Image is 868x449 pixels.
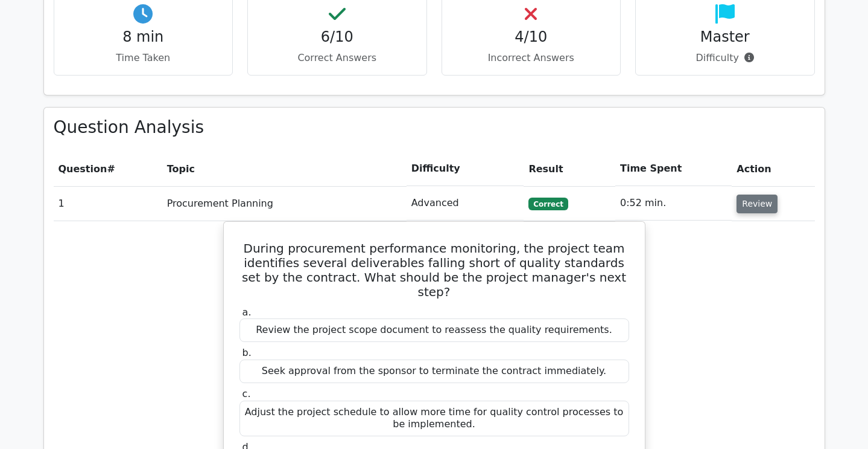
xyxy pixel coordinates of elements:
h4: 8 min [64,28,223,46]
td: 1 [54,186,162,221]
span: a. [242,306,252,318]
th: Action [732,152,814,186]
div: Seek approval from the sponsor to terminate the contract immediately. [239,360,629,383]
th: Time Spent [615,152,732,186]
th: Result [524,152,615,186]
span: c. [242,388,251,399]
h4: 6/10 [258,28,417,46]
h4: Master [645,28,805,46]
div: Adjust the project schedule to allow more time for quality control processes to be implemented. [239,401,629,437]
p: Incorrect Answers [452,51,611,65]
td: 0:52 min. [615,186,732,221]
span: Correct [528,198,568,210]
th: # [54,152,162,186]
th: Topic [162,152,407,186]
td: Advanced [407,186,524,221]
h3: Question Analysis [54,117,815,138]
div: Review the project scope document to reassess the quality requirements. [239,318,629,342]
p: Correct Answers [258,51,417,65]
span: Question [59,163,107,175]
th: Difficulty [407,152,524,186]
td: Procurement Planning [162,186,407,221]
p: Time Taken [64,51,223,65]
h5: During procurement performance monitoring, the project team identifies several deliverables falli... [238,241,630,299]
p: Difficulty [645,51,805,65]
span: b. [242,347,252,358]
button: Review [737,195,778,213]
h4: 4/10 [452,28,611,46]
